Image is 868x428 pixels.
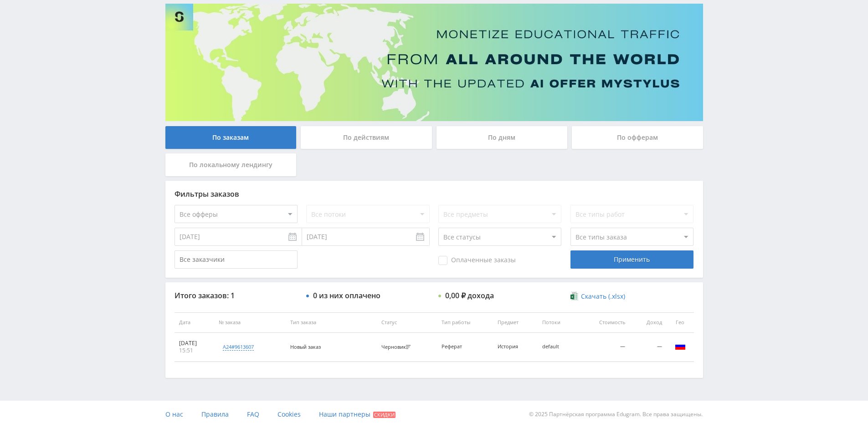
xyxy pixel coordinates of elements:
th: Тип работы [437,312,493,333]
div: По офферам [572,126,703,149]
th: Статус [377,312,437,333]
div: По действиям [301,126,432,149]
td: — [578,333,630,362]
span: Новый заказ [290,343,321,350]
div: a24#9613607 [223,343,254,351]
th: № заказа [214,312,286,333]
div: По локальному лендингу [165,153,297,176]
div: Черновик [381,344,413,350]
div: Итого заказов: 1 [175,291,298,300]
span: Скидки [373,412,395,418]
span: Наши партнеры [319,410,370,418]
th: Дата [175,312,214,333]
img: xlsx [570,291,578,301]
div: [DATE] [179,340,210,347]
span: Cookies [277,410,301,418]
div: По дням [437,126,568,149]
a: Cookies [277,401,301,428]
span: О нас [165,410,183,418]
input: Все заказчики [175,250,298,269]
th: Потоки [538,312,578,333]
div: Реферат [442,344,483,350]
div: 0,00 ₽ дохода [445,291,494,300]
td: — [630,333,666,362]
img: rus.png [675,341,686,352]
th: Доход [630,312,666,333]
div: default [542,344,574,350]
th: Гео [667,312,694,333]
span: FAQ [247,410,259,418]
div: © 2025 Партнёрская программа Edugram. Все права защищены. [438,401,703,428]
a: Скачать (.xlsx) [570,292,625,301]
div: 15:51 [179,347,210,354]
th: Предмет [493,312,538,333]
a: FAQ [247,401,259,428]
span: Правила [201,410,229,418]
th: Тип заказа [286,312,377,333]
div: Фильтры заказов [175,190,694,198]
th: Стоимость [578,312,630,333]
span: Оплаченные заказы [438,256,516,265]
img: Banner [165,4,703,121]
div: По заказам [165,126,297,149]
a: О нас [165,401,183,428]
div: Применить [570,250,693,269]
div: 0 из них оплачено [313,291,380,300]
span: Скачать (.xlsx) [581,293,625,300]
a: Наши партнеры Скидки [319,401,395,428]
div: История [498,344,533,350]
a: Правила [201,401,229,428]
